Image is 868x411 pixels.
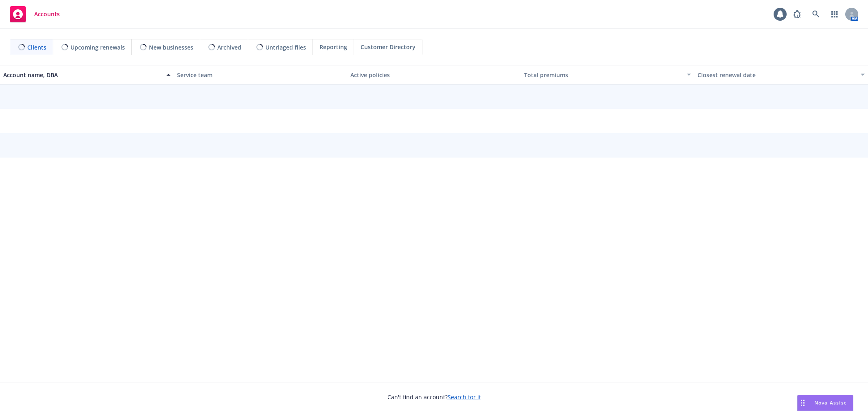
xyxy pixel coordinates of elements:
span: Untriaged files [265,43,306,52]
a: Report a Bug [789,6,805,22]
span: Upcoming renewals [70,43,125,52]
a: Switch app [826,6,843,22]
button: Closest renewal date [694,65,868,84]
button: Service team [174,65,348,84]
span: Nova Assist [814,399,846,406]
a: Search for it [448,393,481,401]
span: Reporting [319,43,347,51]
span: Clients [27,43,46,52]
div: Total premiums [524,71,682,79]
button: Nova Assist [797,395,853,411]
button: Total premiums [521,65,695,84]
div: Active policies [350,71,518,79]
span: Accounts [34,11,60,17]
span: Customer Directory [361,43,415,51]
span: Can't find an account? [387,393,481,401]
a: Search [808,6,824,22]
a: Accounts [7,3,63,26]
div: Drag to move [798,395,808,411]
div: Service team [177,71,344,79]
div: Closest renewal date [697,71,856,79]
span: Archived [217,43,241,52]
button: Active policies [347,65,521,84]
div: Account name, DBA [3,71,162,79]
span: New businesses [149,43,193,52]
